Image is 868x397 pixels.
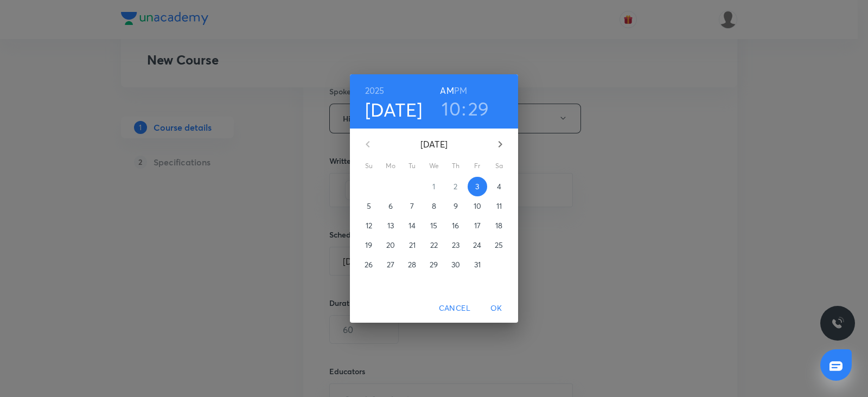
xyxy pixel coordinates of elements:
[409,220,416,231] p: 14
[452,220,459,231] p: 16
[365,83,385,98] button: 2025
[446,196,465,216] button: 9
[387,259,394,270] p: 27
[468,177,487,196] button: 3
[408,259,416,270] p: 28
[367,201,371,212] p: 5
[359,216,379,235] button: 12
[496,201,502,212] p: 11
[473,240,481,251] p: 24
[424,196,444,216] button: 8
[409,240,416,251] p: 21
[454,201,458,212] p: 9
[497,181,501,192] p: 4
[468,196,487,216] button: 10
[454,83,467,98] button: PM
[435,298,475,318] button: Cancel
[432,201,436,212] p: 8
[474,201,481,212] p: 10
[424,216,444,235] button: 15
[388,201,393,212] p: 6
[489,161,509,171] span: Sa
[483,302,509,315] span: OK
[452,240,459,251] p: 23
[430,259,438,270] p: 29
[468,255,487,274] button: 31
[366,220,372,231] p: 12
[365,240,372,251] p: 19
[381,255,400,274] button: 27
[386,240,395,251] p: 20
[495,240,503,251] p: 25
[489,235,509,255] button: 25
[474,220,481,231] p: 17
[474,259,481,270] p: 31
[446,235,465,255] button: 23
[424,255,444,274] button: 29
[403,235,422,255] button: 21
[359,255,379,274] button: 26
[479,298,514,318] button: OK
[468,97,489,120] button: 29
[359,161,379,171] span: Su
[462,97,466,120] h3: :
[446,216,465,235] button: 16
[495,220,502,231] p: 18
[468,216,487,235] button: 17
[387,220,394,231] p: 13
[468,235,487,255] button: 24
[489,196,509,216] button: 11
[403,161,422,171] span: Tu
[424,235,444,255] button: 22
[446,161,465,171] span: Th
[424,161,444,171] span: We
[446,255,465,274] button: 30
[489,177,509,196] button: 4
[381,138,487,151] p: [DATE]
[489,216,509,235] button: 18
[381,216,400,235] button: 13
[440,83,454,98] button: AM
[365,259,373,270] p: 26
[403,196,422,216] button: 7
[381,235,400,255] button: 20
[430,220,437,231] p: 15
[359,235,379,255] button: 19
[381,161,400,171] span: Mo
[439,302,470,315] span: Cancel
[365,98,423,121] button: [DATE]
[403,255,422,274] button: 28
[381,196,400,216] button: 6
[475,181,479,192] p: 3
[403,216,422,235] button: 14
[430,240,438,251] p: 22
[442,97,461,120] button: 10
[468,161,487,171] span: Fr
[451,259,460,270] p: 30
[410,201,414,212] p: 7
[359,196,379,216] button: 5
